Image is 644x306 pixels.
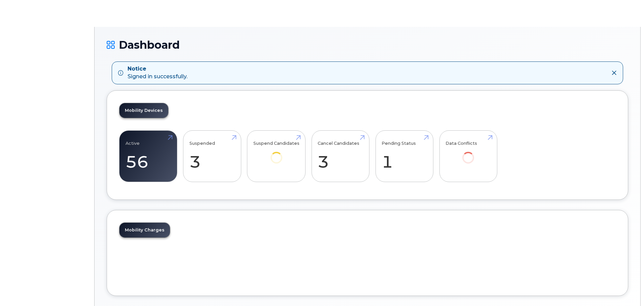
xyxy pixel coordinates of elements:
a: Mobility Charges [119,223,170,237]
a: Data Conflicts [445,134,491,173]
a: Suspend Candidates [253,134,299,173]
a: Mobility Devices [119,103,168,118]
div: Signed in successfully. [128,65,187,81]
h1: Dashboard [107,39,628,51]
a: Cancel Candidates 3 [318,134,363,178]
strong: Notice [128,65,187,73]
a: Suspended 3 [189,134,235,178]
a: Active 56 [126,134,171,178]
a: Pending Status 1 [382,134,427,178]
